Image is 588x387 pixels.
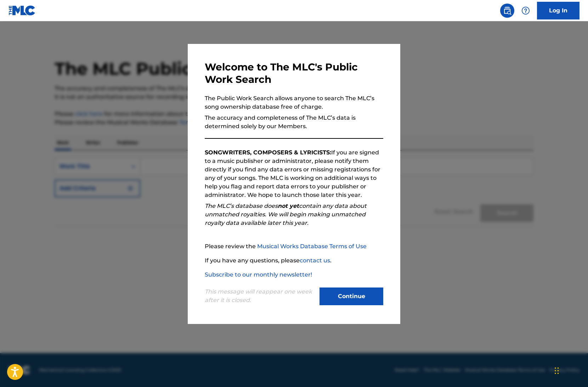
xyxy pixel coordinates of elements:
a: contact us [300,257,330,264]
strong: SONGWRITERS, COMPOSERS & LYRICISTS: [205,149,331,156]
p: Please review the [205,242,383,251]
a: Musical Works Database Terms of Use [257,243,367,250]
a: Subscribe to our monthly newsletter! [205,271,312,278]
div: Drag [555,360,559,381]
a: Public Search [500,4,514,18]
img: MLC Logo [9,5,36,16]
button: Continue [320,288,383,305]
img: help [521,6,530,15]
p: If you have any questions, please . [205,256,383,265]
p: The Public Work Search allows anyone to search The MLC’s song ownership database free of charge. [205,94,383,111]
div: Help [519,4,533,18]
p: The accuracy and completeness of The MLC’s data is determined solely by our Members. [205,114,383,131]
p: This message will reappear one week after it is closed. [205,288,315,305]
img: search [503,6,511,15]
a: Log In [537,2,579,19]
h3: Welcome to The MLC's Public Work Search [205,61,383,86]
iframe: Chat Widget [553,353,588,387]
p: If you are signed to a music publisher or administrator, please notify them directly if you find ... [205,148,383,199]
em: The MLC’s database does contain any data about unmatched royalties. We will begin making unmatche... [205,203,367,226]
strong: not yet [278,203,299,209]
